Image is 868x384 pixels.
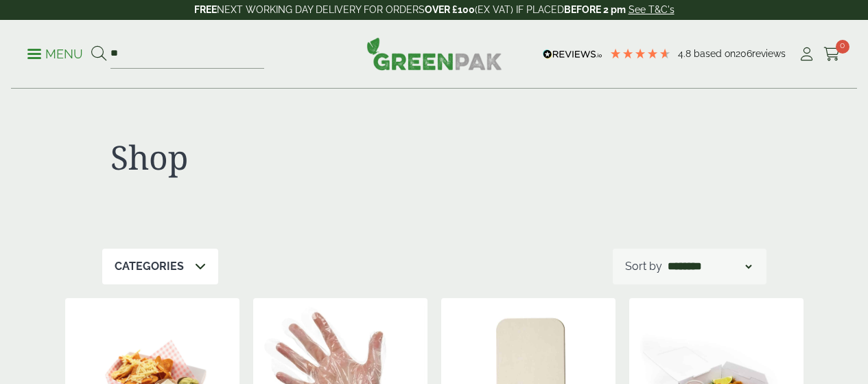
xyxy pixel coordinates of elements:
[798,47,815,61] i: My Account
[564,4,626,15] strong: BEFORE 2 pm
[694,48,736,59] span: Based on
[27,46,83,63] p: Menu
[625,258,662,275] p: Sort by
[366,37,502,70] img: GreenPak Supplies
[425,4,475,15] strong: OVER £100
[543,49,602,59] img: REVIEWS.io
[27,46,83,60] a: Menu
[110,137,426,177] h1: Shop
[752,48,786,59] span: reviews
[665,258,754,275] select: Shop order
[823,47,841,61] i: Cart
[194,4,217,15] strong: FREE
[736,48,752,59] span: 206
[609,47,671,60] div: 4.79 Stars
[629,4,675,15] a: See T&C's
[115,258,184,275] p: Categories
[836,40,849,54] span: 0
[678,48,694,59] span: 4.8
[823,44,841,65] a: 0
